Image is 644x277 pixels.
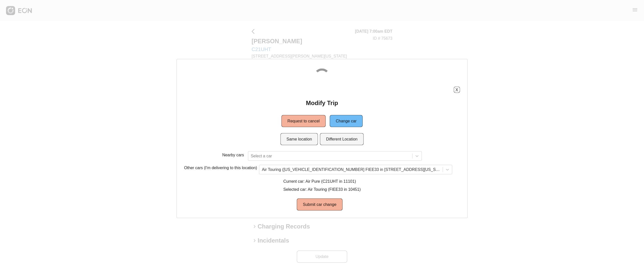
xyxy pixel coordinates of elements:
[281,115,326,127] button: Request to cancel
[280,133,318,145] button: Same location
[306,99,338,107] h2: Modify Trip
[222,152,244,158] p: Nearby cars
[184,165,257,172] p: Other cars (I'm delivering to this location)
[297,199,342,211] button: Submit car change
[330,115,363,127] button: Change car
[283,187,360,193] p: Selected car: Air Touring (FIEE33 in 10451)
[454,87,460,93] button: X
[320,133,364,145] button: Different Location
[283,178,360,184] p: Current car: Air Pure (C21UHT in 11101)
